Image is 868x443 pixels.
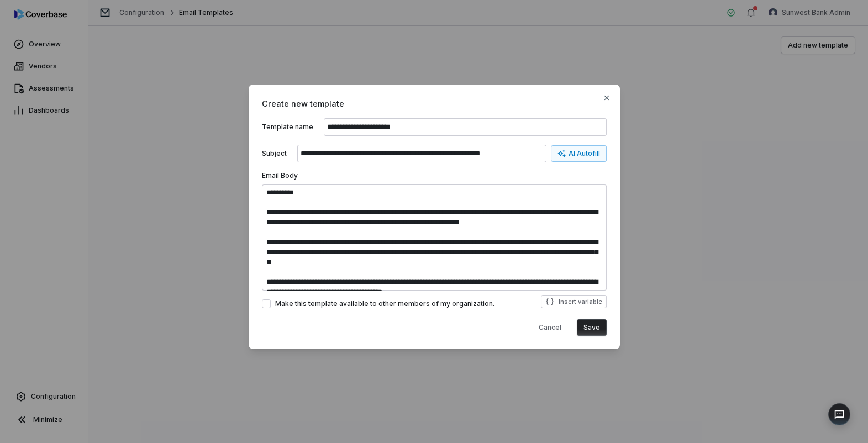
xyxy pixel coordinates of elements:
button: Cancel [532,319,568,336]
label: Subject [262,149,293,158]
button: Make this template available to other members of my organization. [262,299,271,308]
div: AI Autofill [557,149,600,158]
label: Email Body [262,171,298,180]
span: Make this template available to other members of my organization. [275,299,495,308]
button: Save [577,319,607,336]
span: Create new template [262,98,607,109]
label: Template name [262,123,320,131]
button: Insert variable [541,295,607,308]
button: AI Autofill [551,145,607,162]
